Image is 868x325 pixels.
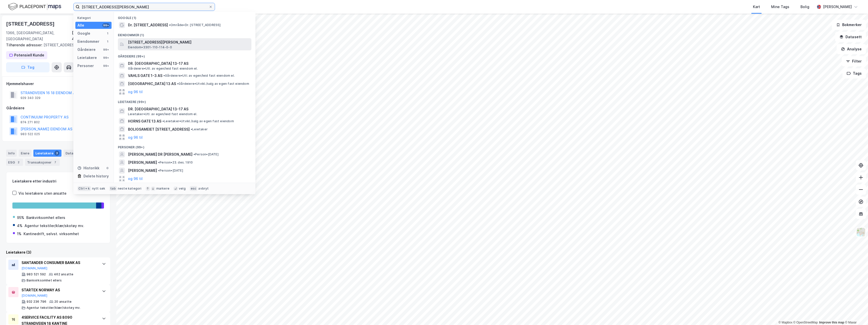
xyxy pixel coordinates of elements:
[128,168,157,174] span: [PERSON_NAME]
[77,186,91,191] div: Ctrl + k
[53,160,58,165] div: 7
[842,56,866,66] button: Filter
[169,23,170,27] span: •
[193,152,195,156] span: •
[842,68,866,78] button: Tags
[6,62,50,72] button: Tag
[109,186,117,191] div: tab
[128,81,176,87] span: [GEOGRAPHIC_DATA] 13 AS
[17,215,24,221] div: 95%
[179,187,186,191] div: velg
[25,159,60,166] div: Transaksjoner
[20,120,40,124] div: 874 271 802
[63,150,89,157] div: Datasett
[83,173,109,179] div: Delete history
[163,74,165,77] span: •
[6,159,23,166] div: ESG
[114,96,255,105] div: Leietakere (99+)
[19,150,31,157] div: Eiere
[163,74,235,78] span: Gårdeiere • Utl. av egen/leid fast eiendom el.
[27,306,81,310] div: Agentur tekstiler/klær/skotøy mv.
[6,81,110,87] div: Hjemmelshaver
[33,150,61,157] div: Leietakere
[835,32,866,42] button: Datasett
[128,73,162,79] span: VAHLS GATE 1-3 AS
[16,160,21,165] div: 2
[72,30,110,42] div: [GEOGRAPHIC_DATA], 41/61
[18,190,67,196] div: Vis leietakere uten ansatte
[128,112,197,116] span: Leietaker • Utl. av egen/leid fast eiendom el.
[771,4,789,10] div: Mine Tags
[128,89,143,95] button: og 96 til
[158,160,193,165] span: Person • 23. des. 1910
[191,127,192,131] span: •
[77,30,90,36] div: Google
[800,4,809,10] div: Bolig
[105,39,110,44] div: 1
[114,50,255,59] div: Gårdeiere (99+)
[856,227,866,237] img: Z
[169,23,221,27] span: Område • Dr. [STREET_ADDRESS]
[128,151,192,157] span: [PERSON_NAME] DR [PERSON_NAME]
[17,231,21,237] div: 1%
[128,106,249,112] span: DR. [GEOGRAPHIC_DATA] 13-17 AS
[17,223,23,229] div: 4%
[156,187,169,191] div: markere
[54,272,73,276] div: 462 ansatte
[6,105,110,111] div: Gårdeiere
[26,215,65,221] div: Bankvirksomhet ellers
[105,166,110,170] div: 0
[6,42,106,48] div: [STREET_ADDRESS]
[778,321,792,324] a: Mapbox
[8,2,61,11] img: logo.f888ab2527a4732fd821a326f86c7f29.svg
[77,16,112,20] div: Kategori
[191,127,208,131] span: Leietaker
[118,187,142,191] div: neste kategori
[6,43,44,47] span: Tilhørende adresser:
[158,160,160,164] span: •
[6,20,56,28] div: [STREET_ADDRESS]
[190,186,198,191] div: esc
[20,96,40,100] div: 929 340 329
[832,20,866,30] button: Bokmerker
[177,82,249,86] span: Gårdeiere • Utvikl./salg av egen fast eiendom
[128,134,143,140] button: og 96 til
[162,119,234,123] span: Leietaker • Utvikl./salg av egen fast eiendom
[823,4,852,10] div: [PERSON_NAME]
[819,321,844,324] a: Improve this map
[6,249,110,255] div: Leietakere (3)
[114,12,255,21] div: Google (1)
[843,301,868,325] div: Kontrollprogram for chat
[793,321,818,324] a: OpenStreetMap
[114,141,255,150] div: Personer (99+)
[77,22,84,28] div: Alle
[54,151,59,156] div: 3
[92,187,105,191] div: nytt søk
[102,64,110,68] div: 99+
[193,152,219,156] span: Person • [DATE]
[102,48,110,52] div: 99+
[54,300,72,304] div: 20 ansatte
[198,187,209,191] div: avbryt
[6,30,72,42] div: 1366, [GEOGRAPHIC_DATA], [GEOGRAPHIC_DATA]
[837,44,866,54] button: Analyse
[128,159,157,166] span: [PERSON_NAME]
[27,272,46,276] div: 983 521 592
[128,118,161,124] span: HORNS GATE 13 AS
[102,56,110,60] div: 99+
[24,231,79,237] div: Kantinedrift, selvst. virksomhet
[753,4,760,10] div: Kart
[20,132,40,136] div: 983 522 025
[14,52,44,58] div: Potensiell Kunde
[128,22,168,28] span: Dr. [STREET_ADDRESS]
[77,55,97,61] div: Leietakere
[21,260,97,266] div: SANTANDER CONSUMER BANK AS
[27,278,62,282] div: Bankvirksomhet ellers
[21,266,48,270] button: [DOMAIN_NAME]
[105,31,110,35] div: 1
[25,223,84,229] div: Agentur tekstiler/klær/skotøy mv.
[21,294,48,298] button: [DOMAIN_NAME]
[77,165,99,171] div: Historikk
[843,301,868,325] iframe: Chat Widget
[128,67,198,71] span: Gårdeiere • Utl. av egen/leid fast eiendom el.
